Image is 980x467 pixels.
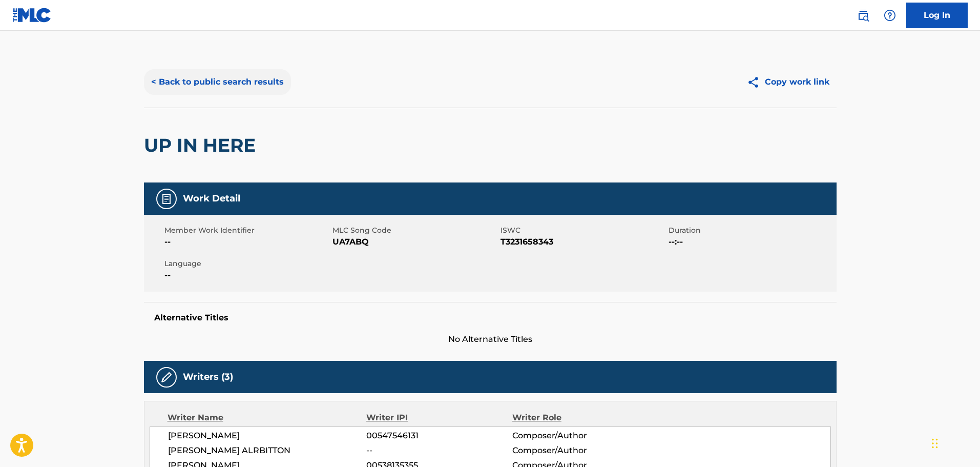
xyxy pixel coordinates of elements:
[906,3,968,28] a: Log In
[512,412,645,424] div: Writer Role
[747,76,765,89] img: Copy work link
[164,258,330,269] span: Language
[164,269,330,281] span: --
[160,371,173,383] img: Writers
[332,225,498,236] span: MLC Song Code
[501,225,666,236] span: ISWC
[164,236,330,248] span: --
[669,225,834,236] span: Duration
[857,9,869,22] img: search
[501,236,666,248] span: T3231658343
[740,69,837,95] button: Copy work link
[160,193,173,205] img: Work Detail
[164,225,330,236] span: Member Work Identifier
[144,333,837,346] span: No Alternative Titles
[880,5,900,26] div: Help
[366,412,512,424] div: Writer IPI
[168,430,367,442] span: [PERSON_NAME]
[512,430,645,442] span: Composer/Author
[884,9,896,22] img: help
[366,430,512,442] span: 00547546131
[512,444,645,457] span: Composer/Author
[366,444,512,457] span: --
[12,8,52,23] img: MLC Logo
[932,428,938,459] div: Drag
[168,444,367,457] span: [PERSON_NAME] ALRBITTON
[929,418,980,467] iframe: Chat Widget
[669,236,834,248] span: --:--
[154,313,826,323] h5: Alternative Titles
[144,134,261,157] h2: UP IN HERE
[183,193,240,205] h5: Work Detail
[332,236,498,248] span: UA7ABQ
[168,412,367,424] div: Writer Name
[144,69,291,95] button: < Back to public search results
[183,371,233,383] h5: Writers (3)
[853,5,873,26] a: Public Search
